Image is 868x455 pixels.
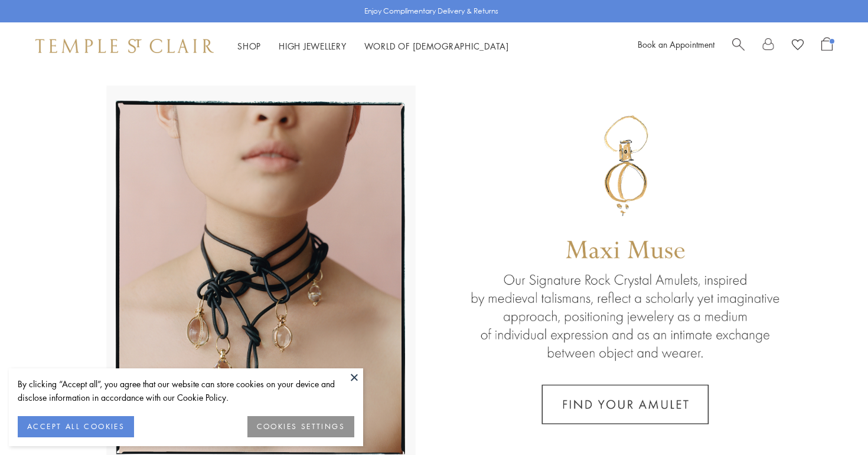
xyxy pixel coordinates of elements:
[638,38,714,50] a: Book an Appointment
[18,416,134,437] button: ACCEPT ALL COOKIES
[18,377,354,404] div: By clicking “Accept all”, you agree that our website can store cookies on your device and disclos...
[732,37,745,55] a: Search
[279,40,347,52] a: High JewelleryHigh Jewellery
[792,37,804,55] a: View Wishlist
[237,40,261,52] a: ShopShop
[364,40,509,52] a: World of [DEMOGRAPHIC_DATA]World of [DEMOGRAPHIC_DATA]
[247,416,354,437] button: COOKIES SETTINGS
[821,37,833,55] a: Open Shopping Bag
[237,39,509,54] nav: Main navigation
[364,5,498,17] p: Enjoy Complimentary Delivery & Returns
[35,39,214,53] img: Temple St. Clair
[809,400,856,443] iframe: Gorgias live chat messenger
